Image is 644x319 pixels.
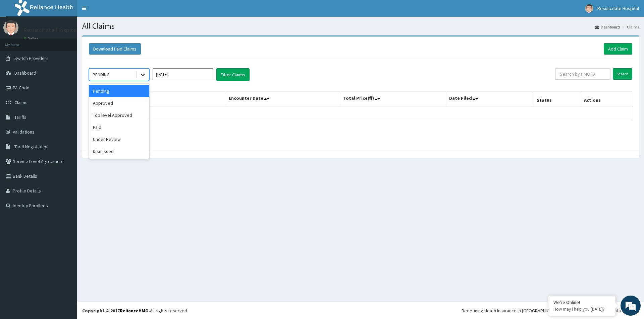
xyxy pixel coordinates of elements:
[462,307,639,314] div: Redefining Heath Insurance in [GEOGRAPHIC_DATA] using Telemedicine and Data Science!
[14,114,26,120] span: Tariffs
[23,36,40,41] a: Online
[534,91,581,107] th: Status
[153,68,213,80] input: Select Month and Year
[23,27,78,33] p: Resuscitate Hospital
[89,145,149,157] div: Dismissed
[93,71,110,78] div: PENDING
[585,4,593,13] img: User Image
[89,85,149,97] div: Pending
[446,91,534,107] th: Date Filed
[14,144,49,150] span: Tariff Negotiation
[226,91,340,107] th: Encounter Date
[14,55,49,61] span: Switch Providers
[89,91,226,107] th: Name
[621,24,639,30] li: Claims
[555,68,610,80] input: Search by HMO ID
[340,91,446,107] th: Total Price(₦)
[553,299,610,305] div: We're Online!
[14,70,36,76] span: Dashboard
[89,97,149,109] div: Approved
[613,68,632,80] input: Search
[14,99,28,105] span: Claims
[3,20,18,35] img: User Image
[597,5,639,11] span: Resuscitate Hospital
[553,306,610,312] p: How may I help you today?
[595,24,620,30] a: Dashboard
[89,43,141,55] button: Download Paid Claims
[82,22,639,30] h1: All Claims
[581,91,632,107] th: Actions
[89,133,149,145] div: Under Review
[82,308,150,314] strong: Copyright © 2017 .
[89,121,149,133] div: Paid
[120,308,149,314] a: RelianceHMO
[216,68,250,81] button: Filter Claims
[89,109,149,121] div: Top level Approved
[604,43,632,55] a: Add Claim
[77,302,644,319] footer: All rights reserved.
